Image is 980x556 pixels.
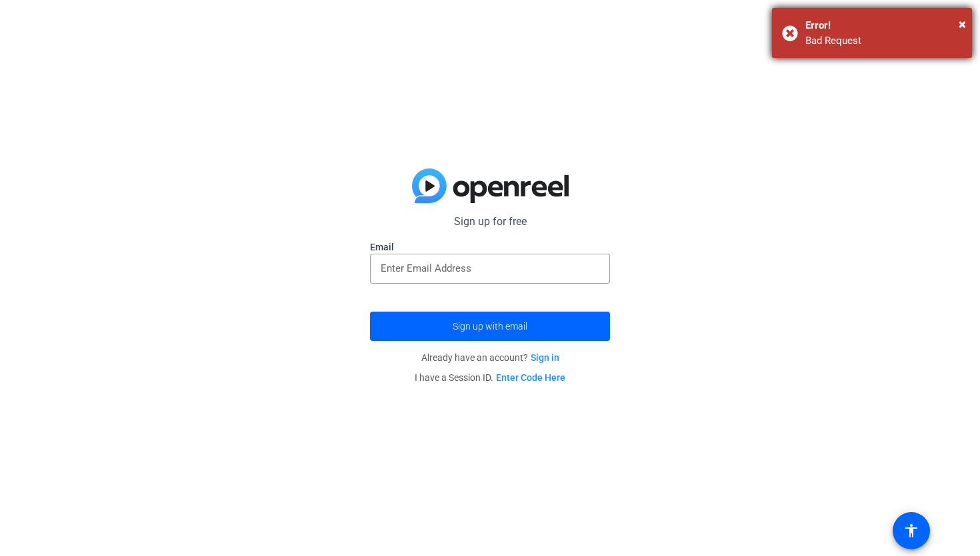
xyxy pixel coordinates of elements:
[421,352,559,363] span: Already have an account?
[959,16,966,32] span: ×
[805,33,962,49] div: Bad Request
[903,523,919,539] mat-icon: accessibility
[415,372,565,383] span: I have a Session ID.
[381,260,599,276] input: Enter Email Address
[370,312,610,341] button: Sign up with email
[496,372,565,383] a: Enter Code Here
[412,168,569,203] img: blue-gradient.svg
[531,352,559,363] a: Sign in
[959,14,966,34] button: Close
[805,18,962,33] div: Error!
[370,214,610,230] p: Sign up for free
[370,240,610,254] label: Email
